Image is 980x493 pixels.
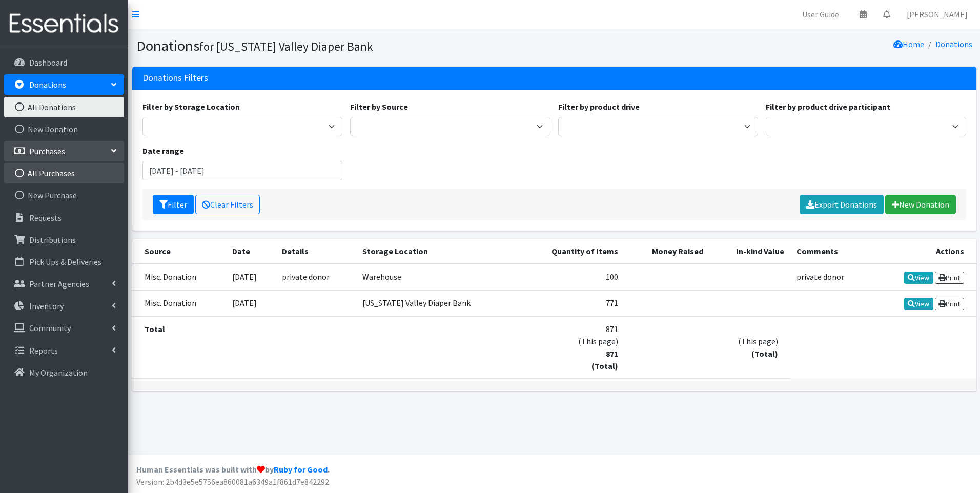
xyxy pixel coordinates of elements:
[4,141,124,161] a: Purchases
[4,340,124,361] a: Reports
[766,100,890,113] label: Filter by product drive participant
[904,272,933,284] a: View
[935,39,972,49] a: Donations
[899,4,976,25] a: [PERSON_NAME]
[276,239,356,264] th: Details
[871,239,976,264] th: Actions
[4,52,124,73] a: Dashboard
[226,239,276,264] th: Date
[709,239,790,264] th: In-kind Value
[4,185,124,206] a: New Purchase
[350,100,408,113] label: Filter by Source
[29,279,89,289] p: Partner Agencies
[4,318,124,338] a: Community
[29,213,62,223] p: Requests
[885,195,956,214] a: New Donation
[145,324,165,334] strong: Total
[136,477,329,487] span: Version: 2b4d3e5e5756ea860081a6349a1f861d7e842292
[935,272,964,284] a: Print
[274,464,328,475] a: Ruby for Good
[29,257,101,267] p: Pick Ups & Deliveries
[518,290,624,316] td: 771
[142,100,240,113] label: Filter by Storage Location
[893,39,924,49] a: Home
[794,4,847,25] a: User Guide
[518,239,624,264] th: Quantity of Items
[142,73,208,84] h3: Donations Filters
[4,252,124,272] a: Pick Ups & Deliveries
[518,316,624,378] td: 871 (This page)
[558,100,640,113] label: Filter by product drive
[4,97,124,117] a: All Donations
[29,367,88,378] p: My Organization
[4,362,124,383] a: My Organization
[800,195,884,214] a: Export Donations
[4,230,124,250] a: Distributions
[29,235,76,245] p: Distributions
[4,208,124,228] a: Requests
[709,316,790,378] td: (This page)
[4,7,124,41] img: HumanEssentials
[199,39,373,54] small: for [US_STATE] Valley Diaper Bank
[153,195,194,214] button: Filter
[356,290,518,316] td: [US_STATE] Valley Diaper Bank
[276,264,356,291] td: private donor
[935,298,964,310] a: Print
[29,79,66,90] p: Donations
[4,163,124,183] a: All Purchases
[29,57,67,68] p: Dashboard
[4,274,124,294] a: Partner Agencies
[518,264,624,291] td: 100
[4,296,124,316] a: Inventory
[29,323,71,333] p: Community
[356,239,518,264] th: Storage Location
[195,195,260,214] a: Clear Filters
[4,74,124,95] a: Donations
[142,161,343,180] input: January 1, 2011 - December 31, 2011
[29,345,58,356] p: Reports
[4,119,124,139] a: New Donation
[29,301,64,311] p: Inventory
[136,464,330,475] strong: Human Essentials was built with by .
[132,239,227,264] th: Source
[226,290,276,316] td: [DATE]
[132,290,227,316] td: Misc. Donation
[790,239,871,264] th: Comments
[226,264,276,291] td: [DATE]
[591,348,618,371] strong: 871 (Total)
[790,264,871,291] td: private donor
[136,37,550,55] h1: Donations
[29,146,65,156] p: Purchases
[751,348,778,359] strong: (Total)
[624,239,710,264] th: Money Raised
[142,145,184,157] label: Date range
[132,264,227,291] td: Misc. Donation
[904,298,933,310] a: View
[356,264,518,291] td: Warehouse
